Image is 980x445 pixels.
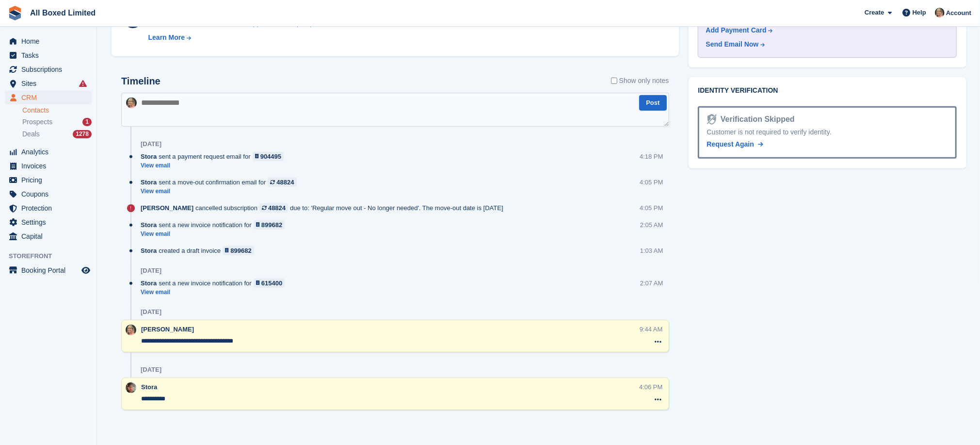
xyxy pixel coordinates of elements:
[254,279,285,288] a: 615400
[640,246,663,255] div: 1:03 AM
[141,279,289,288] div: sent a new invoice notification for
[141,220,289,230] div: sent a new invoice notification for
[21,145,80,159] span: Analytics
[5,215,92,229] a: menu
[126,382,136,393] img: Phil McClure
[141,152,289,161] div: sent a payment request email for
[640,325,663,334] div: 9:44 AM
[639,382,662,392] div: 4:06 PM
[640,203,663,213] div: 4:05 PM
[5,63,92,76] a: menu
[141,383,157,391] span: Stora
[21,63,80,76] span: Subscriptions
[21,77,80,90] span: Sites
[640,178,663,187] div: 4:05 PM
[141,288,289,297] a: View email
[611,76,617,86] input: Show only notes
[21,49,80,62] span: Tasks
[141,246,157,255] span: Stora
[22,117,92,127] a: Prospects 1
[5,173,92,187] a: menu
[706,25,767,35] div: Add Payment Card
[261,220,282,230] div: 899682
[141,140,161,148] div: [DATE]
[141,267,161,275] div: [DATE]
[260,152,281,161] div: 904495
[698,87,957,95] h2: Identity verification
[21,173,80,187] span: Pricing
[9,251,96,261] span: Storefront
[141,178,157,187] span: Stora
[26,5,99,21] a: All Boxed Limited
[640,279,663,288] div: 2:07 AM
[706,25,945,35] a: Add Payment Card
[5,34,92,48] a: menu
[141,308,161,316] div: [DATE]
[21,264,80,277] span: Booking Portal
[141,162,289,170] a: View email
[73,130,92,138] div: 1278
[126,98,137,108] img: Sandie Mills
[640,220,663,230] div: 2:05 AM
[141,178,302,187] div: sent a move-out confirmation email for
[707,139,763,149] a: Request Again
[21,159,80,173] span: Invoices
[22,129,92,139] a: Deals 1278
[21,187,80,201] span: Coupons
[640,152,663,161] div: 4:18 PM
[268,178,296,187] a: 48824
[707,114,717,125] img: Identity Verification Ready
[141,220,157,230] span: Stora
[148,33,185,43] div: Learn More
[5,77,92,90] a: menu
[141,203,193,213] span: [PERSON_NAME]
[5,230,92,243] a: menu
[82,118,92,126] div: 1
[141,230,289,238] a: View email
[21,34,80,48] span: Home
[141,187,302,196] a: View email
[707,127,948,137] div: Customer is not required to verify identity.
[21,91,80,104] span: CRM
[268,203,286,213] div: 48824
[80,264,92,276] a: Preview store
[22,130,40,139] span: Deals
[8,6,22,20] img: stora-icon-8386f47178a22dfd0bd8f6a31ec36ba5ce8667c1dd55bd0f319d3a0aa187defe.svg
[22,106,92,115] a: Contacts
[717,114,795,125] div: Verification Skipped
[141,246,259,255] div: created a draft invoice
[141,152,157,161] span: Stora
[5,49,92,62] a: menu
[21,215,80,229] span: Settings
[913,8,926,17] span: Help
[141,203,508,213] div: cancelled subscription due to: 'Regular move out - No longer needed'. The move-out date is [DATE]
[946,8,971,18] span: Account
[706,39,759,49] div: Send Email Now
[611,76,669,86] label: Show only notes
[639,95,666,111] button: Post
[865,8,884,17] span: Create
[121,76,161,87] h2: Timeline
[79,80,87,87] i: Smart entry sync failures have occurred
[148,33,356,43] a: Learn More
[276,178,294,187] div: 48824
[141,279,157,288] span: Stora
[5,264,92,277] a: menu
[261,279,282,288] div: 615400
[223,246,254,255] a: 899682
[21,201,80,215] span: Protection
[141,366,161,374] div: [DATE]
[5,145,92,159] a: menu
[5,187,92,201] a: menu
[707,140,755,148] span: Request Again
[141,326,194,333] span: [PERSON_NAME]
[22,117,52,127] span: Prospects
[230,246,251,255] div: 899682
[5,159,92,173] a: menu
[253,152,284,161] a: 904495
[126,325,136,335] img: Sandie Mills
[5,201,92,215] a: menu
[935,8,945,17] img: Sandie Mills
[259,203,288,213] a: 48824
[21,230,80,243] span: Capital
